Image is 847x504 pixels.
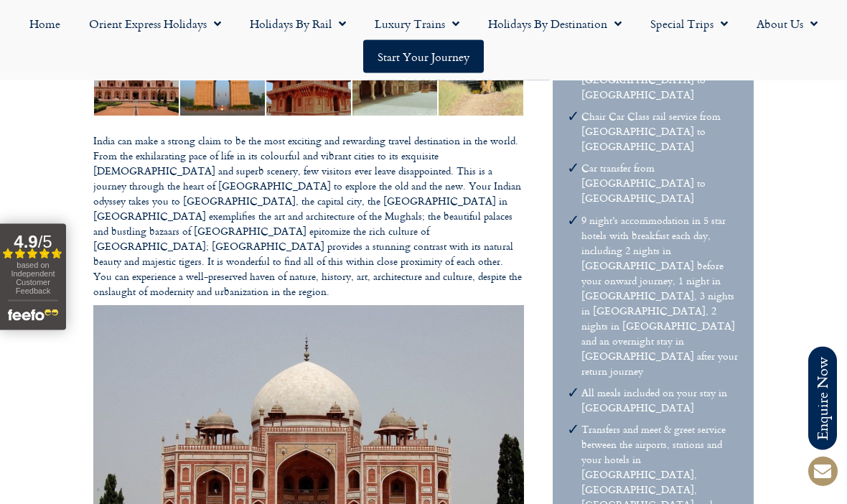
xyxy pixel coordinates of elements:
[474,7,636,40] a: Holidays by Destination
[742,7,832,40] a: About Us
[75,7,235,40] a: Orient Express Holidays
[15,7,75,40] a: Home
[636,7,742,40] a: Special Trips
[235,7,360,40] a: Holidays by Rail
[7,7,840,73] nav: Menu
[363,40,484,73] a: Start your Journey
[360,7,474,40] a: Luxury Trains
